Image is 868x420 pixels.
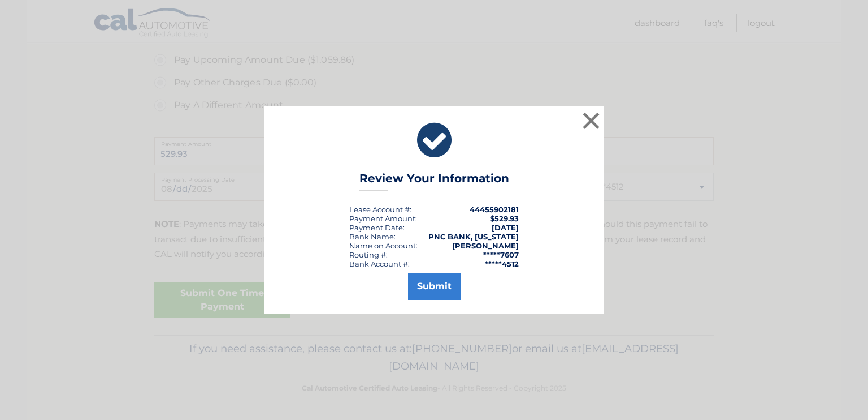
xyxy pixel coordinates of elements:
button: Submit [408,273,461,300]
strong: [PERSON_NAME] [452,241,519,250]
span: [DATE] [492,223,519,232]
strong: 44455902181 [470,205,519,214]
div: Bank Name: [349,232,396,241]
h3: Review Your Information [359,172,509,191]
span: Payment Date [349,223,403,232]
div: Routing #: [349,250,388,259]
button: × [580,109,602,132]
strong: PNC BANK, [US_STATE] [428,232,519,241]
div: Bank Account #: [349,259,410,268]
div: Lease Account #: [349,205,411,214]
div: Name on Account: [349,241,418,250]
div: : [349,223,405,232]
span: $529.93 [490,214,519,223]
div: Payment Amount: [349,214,417,223]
